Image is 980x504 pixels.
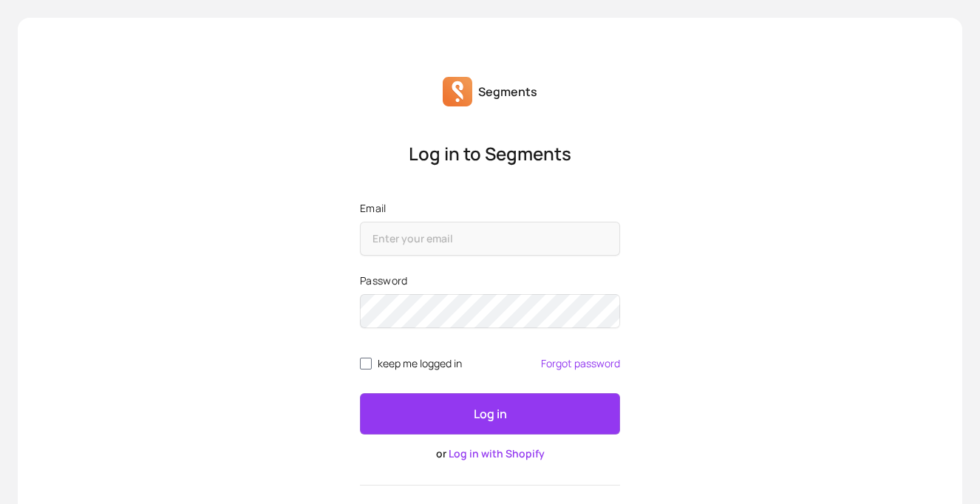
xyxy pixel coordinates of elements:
[360,142,620,166] p: Log in to Segments
[360,294,620,328] input: Password
[449,446,545,460] a: Log in with Shopify
[360,201,620,216] label: Email
[360,393,620,435] button: Log in
[360,222,620,256] input: Email
[474,405,507,423] p: Log in
[360,446,620,461] p: or
[378,358,462,370] span: keep me logged in
[360,358,372,370] input: remember me
[541,358,620,370] a: Forgot password
[360,273,620,288] label: Password
[478,83,537,101] p: Segments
